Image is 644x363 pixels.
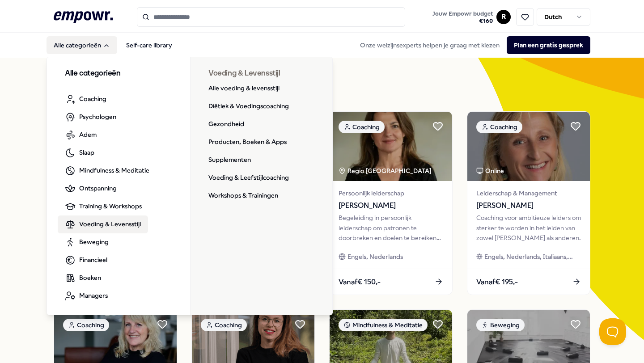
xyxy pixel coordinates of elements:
[58,251,114,269] a: Financieel
[339,188,443,198] span: Persoonlijk leiderschap
[476,200,581,211] span: [PERSON_NAME]
[339,121,385,133] div: Coaching
[339,319,428,331] div: Mindfulness & Meditatie
[201,169,296,187] a: Voeding & Leefstijlcoaching
[201,187,285,205] a: Workshops & Trainingen
[65,68,172,80] h3: Alle categorieën
[201,97,296,115] a: Diëtiek & Voedingscoaching
[201,80,287,97] a: Alle voeding & levensstijl
[79,94,106,104] span: Coaching
[79,183,117,193] span: Ontspanning
[507,36,590,54] button: Plan een gratis gesprek
[58,233,116,251] a: Beweging
[119,36,179,54] a: Self-care library
[429,8,496,26] a: Jouw Empowr budget€160
[208,68,315,80] h3: Voeding & Levensstijl
[339,276,381,288] span: Vanaf € 150,-
[431,8,495,26] button: Jouw Empowr budget€160
[476,319,525,331] div: Beweging
[201,319,247,331] div: Coaching
[339,200,443,211] span: [PERSON_NAME]
[79,237,109,247] span: Beweging
[47,36,117,54] button: Alle categorieën
[432,17,493,25] span: € 160
[58,215,148,233] a: Voeding & Levensstijl
[496,10,511,24] button: R
[201,115,251,133] a: Gezondheid
[58,144,102,162] a: Slaap
[339,213,443,243] div: Begeleiding in persoonlijk leiderschap om patronen te doorbreken en doelen te bereiken via bewust...
[432,10,493,17] span: Jouw Empowr budget
[484,252,581,262] span: Engels, Nederlands, Italiaans, Zweeds
[79,201,142,211] span: Training & Workshops
[347,252,403,262] span: Engels, Nederlands
[79,148,94,157] span: Slaap
[79,165,149,175] span: Mindfulness & Meditatie
[339,166,433,176] div: Regio [GEOGRAPHIC_DATA]
[599,318,626,345] iframe: Help Scout Beacon - Open
[476,276,518,288] span: Vanaf € 195,-
[79,255,107,265] span: Financieel
[467,112,590,181] img: package image
[476,213,581,243] div: Coaching voor ambitieuze leiders om sterker te worden in het leiden van zowel [PERSON_NAME] als a...
[476,166,504,176] div: Online
[47,36,179,54] nav: Main
[467,111,590,295] a: package imageCoachingOnlineLeiderschap & Management[PERSON_NAME]Coaching voor ambitieuze leiders ...
[63,319,109,331] div: Coaching
[79,273,101,283] span: Boeken
[353,36,590,54] div: Onze welzijnsexperts helpen je graag met kiezen
[58,180,124,198] a: Ontspanning
[58,90,114,108] a: Coaching
[58,287,115,305] a: Managers
[79,219,141,229] span: Voeding & Levensstijl
[58,269,108,287] a: Boeken
[330,112,452,181] img: package image
[58,126,104,144] a: Adem
[47,57,333,316] div: Alle categorieën
[79,291,108,300] span: Managers
[79,130,97,139] span: Adem
[58,162,157,180] a: Mindfulness & Meditatie
[476,188,581,198] span: Leiderschap & Management
[476,121,522,133] div: Coaching
[58,108,123,126] a: Psychologen
[201,151,258,169] a: Supplementen
[79,112,116,122] span: Psychologen
[137,7,405,27] input: Search for products, categories or subcategories
[58,198,149,215] a: Training & Workshops
[329,111,453,295] a: package imageCoachingRegio [GEOGRAPHIC_DATA] Persoonlijk leiderschap[PERSON_NAME]Begeleiding in p...
[201,133,294,151] a: Producten, Boeken & Apps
